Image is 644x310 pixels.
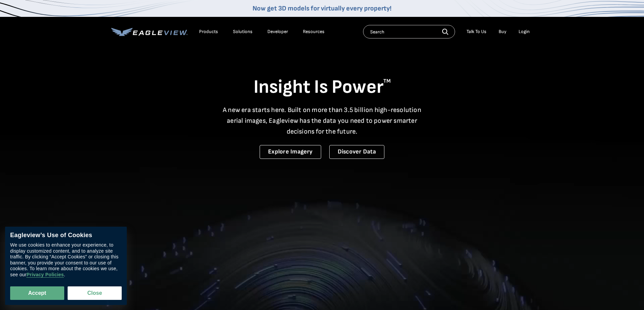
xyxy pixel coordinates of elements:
[10,243,122,278] div: We use cookies to enhance your experience, to display customized content, and to analyze site tra...
[10,232,122,239] div: Eagleview’s Use of Cookies
[68,286,122,300] button: Close
[383,78,391,84] sup: TM
[303,29,325,35] div: Resources
[329,145,384,159] a: Discover Data
[199,29,218,35] div: Products
[519,29,530,35] div: Login
[260,145,321,159] a: Explore Imagery
[26,272,64,278] a: Privacy Policies
[10,286,64,300] button: Accept
[467,29,486,35] div: Talk To Us
[253,4,391,12] a: Now get 3D models for virtually every property!
[499,29,506,35] a: Buy
[267,29,288,35] a: Developer
[219,105,426,137] p: A new era starts here. Built on more than 3.5 billion high-resolution aerial images, Eagleview ha...
[233,29,253,35] div: Solutions
[111,76,533,99] h1: Insight Is Power
[363,25,455,38] input: Search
